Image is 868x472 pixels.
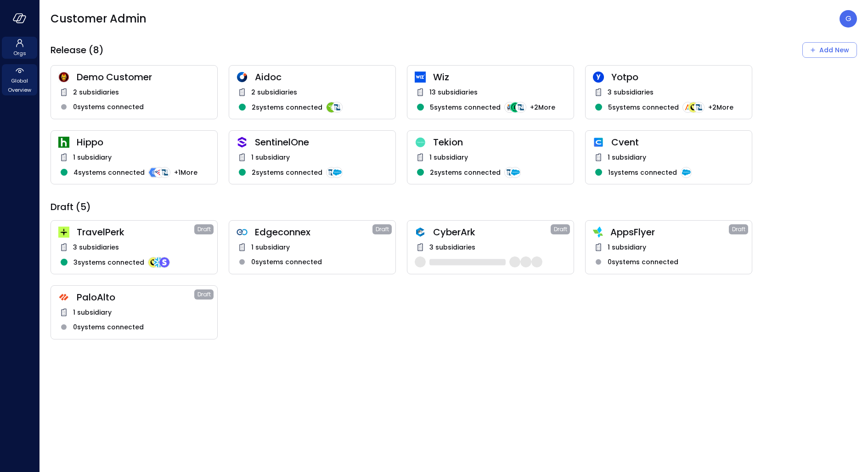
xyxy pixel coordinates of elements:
img: hs4uxyqbml240cwf4com [58,292,69,303]
div: Add New Organization [802,42,857,58]
div: Global Overview [2,64,37,95]
img: integration-logo [148,257,159,268]
img: dweq851rzgflucm4u1c8 [415,137,426,148]
span: 0 systems connected [73,102,144,112]
span: Cvent [611,136,744,148]
img: scnakozdowacoarmaydw [58,72,69,83]
span: Global Overview [6,76,34,94]
span: + 2 More [530,102,555,112]
span: 0 systems connected [251,257,322,267]
span: Hippo [77,136,210,148]
span: 1 subsidiary [608,152,646,162]
span: Draft [732,225,745,234]
span: 0 systems connected [73,322,144,332]
img: integration-logo [510,102,521,113]
span: + 2 More [708,102,733,112]
span: Yotpo [611,71,744,83]
img: integration-logo [148,167,159,178]
span: 3 subsidiaries [608,87,654,97]
span: AppsFlyer [610,226,729,238]
span: 2 subsidiaries [251,87,297,97]
img: euz2wel6fvrjeyhjwgr9 [58,227,69,238]
span: 1 systems connected [608,167,677,178]
img: integration-logo [504,167,515,178]
img: integration-logo [504,102,515,113]
span: 4 systems connected [73,167,145,178]
p: G [845,13,851,24]
span: Orgs [13,49,26,58]
img: cfcvbyzhwvtbhao628kj [415,72,426,83]
img: rosehlgmm5jjurozkspi [593,72,604,83]
img: hddnet8eoxqedtuhlo6i [237,72,248,83]
span: 1 subsidiary [73,307,112,317]
span: Release (8) [51,44,104,56]
img: a5he5ildahzqx8n3jb8t [415,227,426,238]
div: Add New [819,44,849,56]
img: integration-logo [154,167,165,178]
span: 3 subsidiaries [73,242,119,252]
span: Tekion [433,136,566,148]
span: Draft [376,225,389,234]
span: 2 subsidiaries [73,87,119,97]
span: Draft [554,225,567,234]
img: integration-logo [326,102,337,113]
span: Edgeconnex [255,226,372,238]
img: gkfkl11jtdpupy4uruhy [237,227,248,238]
span: 2 systems connected [252,102,322,112]
span: 2 systems connected [430,167,501,178]
span: Demo Customer [77,71,210,83]
button: Add New [802,42,857,58]
img: ynjrjpaiymlkbkxtflmu [58,137,69,148]
span: PaloAlto [77,291,194,303]
span: 1 subsidiary [73,152,112,162]
span: Aidoc [255,71,388,83]
img: integration-logo [682,102,693,113]
img: integration-logo [332,167,343,178]
span: Customer Admin [51,11,147,26]
span: Draft (5) [51,201,91,213]
span: Draft [197,225,211,234]
div: Guy [840,10,857,28]
span: 1 subsidiary [251,242,290,252]
span: CyberArk [433,226,551,238]
span: 1 subsidiary [251,152,290,162]
img: integration-logo [688,102,699,113]
span: Draft [197,290,211,299]
span: 5 systems connected [608,102,679,112]
img: integration-logo [693,102,705,113]
img: integration-logo [326,167,337,178]
span: Wiz [433,71,566,83]
img: integration-logo [153,257,164,268]
img: integration-logo [510,167,521,178]
span: 3 subsidiaries [429,242,475,252]
span: TravelPerk [77,226,194,238]
img: oujisyhxiqy1h0xilnqx [237,137,248,148]
span: SentinelOne [255,136,388,148]
img: integration-logo [332,102,343,113]
span: 0 systems connected [608,257,678,267]
span: 5 systems connected [430,102,501,112]
span: 2 systems connected [252,167,322,178]
div: Orgs [2,37,37,59]
span: 3 systems connected [73,257,144,267]
img: integration-logo [159,257,170,268]
img: zbmm8o9awxf8yv3ehdzf [593,227,603,238]
span: 13 subsidiaries [429,87,478,97]
img: integration-logo [515,102,526,113]
img: integration-logo [681,167,692,178]
span: + 1 More [174,167,197,178]
span: 1 subsidiary [608,242,646,252]
span: 1 subsidiary [429,152,468,162]
img: integration-logo [159,167,170,178]
img: dffl40ddomgeofigsm5p [593,137,604,148]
